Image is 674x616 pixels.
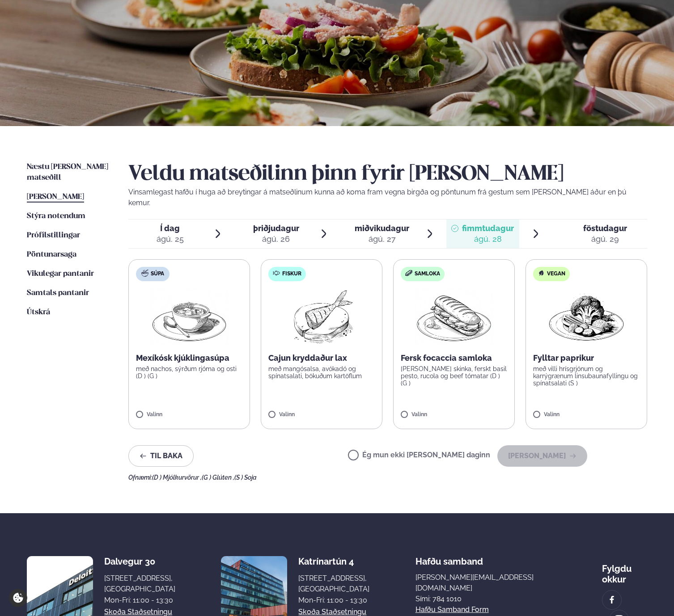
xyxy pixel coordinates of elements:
img: Panini.png [415,288,493,346]
div: Dalvegur 30 [104,556,175,567]
img: Vegan.svg [538,270,545,277]
h2: Veldu matseðilinn þinn fyrir [PERSON_NAME] [128,162,647,187]
span: Vikulegar pantanir [27,270,94,278]
a: Samtals pantanir [27,288,89,299]
img: soup.svg [141,270,148,277]
span: Samtals pantanir [27,289,89,297]
div: ágú. 29 [583,234,627,245]
p: Sími: 784 1010 [415,594,556,604]
p: með nachos, sýrðum rjóma og osti (D ) (G ) [136,365,242,380]
span: Fiskur [282,270,301,278]
a: Útskrá [27,307,50,318]
a: Vikulegar pantanir [27,269,94,279]
span: Prófílstillingar [27,232,80,239]
img: Soup.png [150,288,229,346]
div: Katrínartún 4 [298,556,369,567]
div: [STREET_ADDRESS], [GEOGRAPHIC_DATA] [104,573,175,595]
p: Fylltar paprikur [533,353,640,363]
p: Vinsamlegast hafðu í huga að breytingar á matseðlinum kunna að koma fram vegna birgða og pöntunum... [128,187,647,208]
div: Fylgdu okkur [602,556,647,585]
p: með mangósalsa, avókadó og spínatsalati, bökuðum kartöflum [268,365,375,380]
p: Cajun kryddaður lax [268,353,375,363]
span: Pöntunarsaga [27,251,76,258]
span: [PERSON_NAME] [27,193,84,201]
div: ágú. 28 [462,234,514,245]
img: image alt [607,595,617,605]
div: ágú. 27 [355,234,409,245]
a: image alt [602,591,621,609]
p: með villi hrísgrjónum og karrýgrænum linsubaunafyllingu og spínatsalati (S ) [533,365,640,387]
span: þriðjudagur [253,224,299,233]
div: Mon-Fri: 11:00 - 13:30 [104,595,175,606]
img: sandwich-new-16px.svg [405,270,412,276]
p: [PERSON_NAME] skinka, ferskt basil pesto, rucola og beef tómatar (D ) (G ) [401,365,507,387]
span: föstudagur [583,224,627,233]
a: Næstu [PERSON_NAME] matseðill [27,162,110,183]
div: Mon-Fri: 11:00 - 13:30 [298,595,369,606]
span: fimmtudagur [462,224,514,233]
div: Ofnæmi: [128,474,647,481]
span: Næstu [PERSON_NAME] matseðill [27,163,108,181]
img: Fish.png [282,288,361,346]
span: miðvikudagur [355,224,409,233]
p: Fersk focaccia samloka [401,353,507,363]
a: Hafðu samband form [415,604,489,615]
button: Til baka [128,445,194,467]
div: ágú. 26 [253,234,299,245]
p: Mexíkósk kjúklingasúpa [136,353,242,363]
span: Vegan [547,270,565,278]
span: Stýra notendum [27,212,85,220]
div: ágú. 25 [157,234,184,245]
span: Samloka [415,270,440,278]
a: Pöntunarsaga [27,249,76,260]
a: Stýra notendum [27,211,85,222]
a: [PERSON_NAME][EMAIL_ADDRESS][DOMAIN_NAME] [415,572,556,594]
img: Vegan.png [547,288,626,346]
span: Súpa [151,270,164,278]
img: fish.svg [273,270,280,277]
span: Í dag [157,223,184,234]
a: Cookie settings [9,589,27,607]
span: (S ) Soja [234,474,257,481]
a: [PERSON_NAME] [27,192,84,203]
div: [STREET_ADDRESS], [GEOGRAPHIC_DATA] [298,573,369,595]
button: [PERSON_NAME] [497,445,587,467]
a: Prófílstillingar [27,230,80,241]
span: (G ) Glúten , [202,474,234,481]
span: Útskrá [27,308,50,316]
span: Hafðu samband [415,549,483,567]
span: (D ) Mjólkurvörur , [152,474,202,481]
